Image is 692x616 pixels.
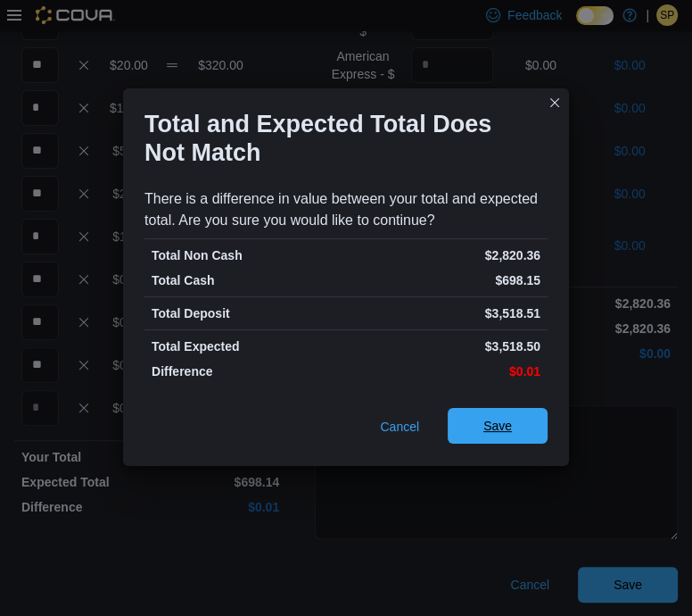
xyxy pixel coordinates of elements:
[152,362,342,380] p: Difference
[144,188,548,231] div: There is a difference in value between your total and expected total. Are you sure you would like...
[152,246,342,264] p: Total Non Cash
[544,92,565,113] button: Closes this modal window
[448,408,548,444] button: Save
[373,409,426,445] button: Cancel
[380,418,419,436] span: Cancel
[350,304,540,322] p: $3,518.51
[483,417,512,435] span: Save
[350,337,540,355] p: $3,518.50
[350,271,540,289] p: $698.15
[350,362,540,380] p: $0.01
[152,304,342,322] p: Total Deposit
[152,271,342,289] p: Total Cash
[152,337,342,355] p: Total Expected
[144,110,533,167] h1: Total and Expected Total Does Not Match
[350,246,540,264] p: $2,820.36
